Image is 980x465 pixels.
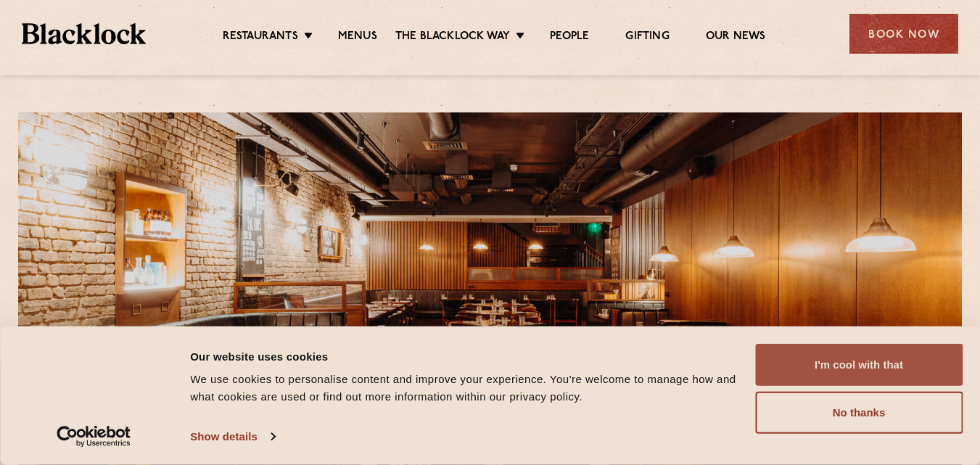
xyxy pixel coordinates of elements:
a: Gifting [625,30,669,46]
button: I'm cool with that [755,344,963,386]
img: BL_Textured_Logo-footer-cropped.svg [22,23,146,44]
a: The Blacklock Way [395,30,510,46]
a: Restaurants [223,30,298,46]
a: People [550,30,589,46]
a: Menus [338,30,377,46]
a: Show details [190,426,274,448]
div: We use cookies to personalise content and improve your experience. You're welcome to manage how a... [190,371,738,406]
a: Usercentrics Cookiebot - opens in a new window [30,426,157,448]
div: Our website uses cookies [190,347,738,365]
div: Book Now [849,14,958,54]
button: No thanks [755,392,963,434]
a: Our News [706,30,766,46]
